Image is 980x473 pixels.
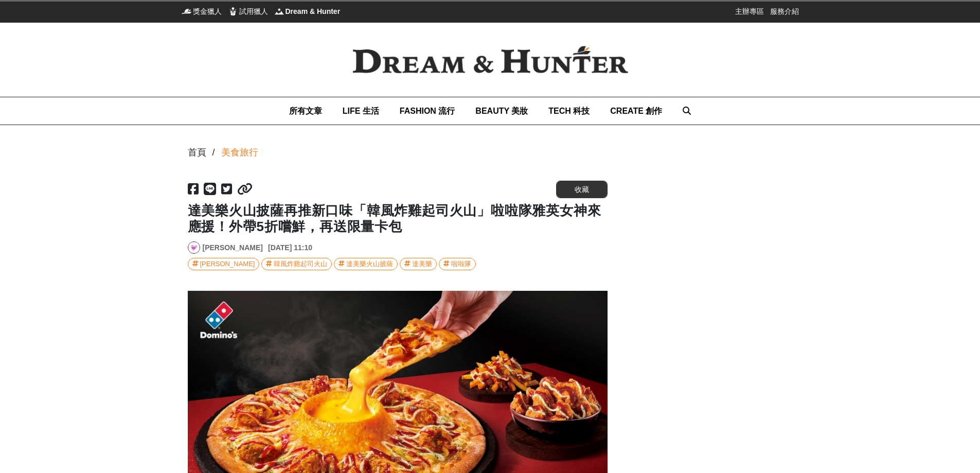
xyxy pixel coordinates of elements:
img: Dream & Hunter [274,6,284,16]
span: 獎金獵人 [193,6,222,16]
span: FASHION 流行 [400,107,455,115]
a: 所有文章 [289,97,322,125]
span: Dream & Hunter [286,6,341,16]
a: 美食旅行 [221,146,258,160]
span: LIFE 生活 [343,107,379,115]
div: 啦啦隊 [451,258,471,270]
img: 獎金獵人 [182,6,192,16]
a: 獎金獵人獎金獵人 [182,6,222,16]
div: 韓風炸雞起司火山 [274,258,327,270]
a: Dream & HunterDream & Hunter [274,6,341,16]
a: 達美樂火山披薩 [334,258,398,270]
div: 達美樂火山披薩 [346,258,393,270]
a: LIFE 生活 [343,97,379,125]
a: 韓風炸雞起司火山 [261,258,332,270]
span: 試用獵人 [239,6,268,16]
img: Dream & Hunter [336,29,645,90]
a: [PERSON_NAME] [203,242,263,253]
a: 主辦專區 [735,6,764,16]
a: CREATE 創作 [610,97,662,125]
span: BEAUTY 美妝 [475,107,528,115]
span: 所有文章 [289,107,322,115]
a: 服務介紹 [770,6,799,16]
a: TECH 科技 [548,97,590,125]
a: 啦啦隊 [439,258,476,270]
a: 試用獵人試用獵人 [228,6,268,16]
img: Avatar [188,242,200,253]
a: BEAUTY 美妝 [475,97,528,125]
h1: 達美樂火山披薩再推新口味「韓風炸雞起司火山」啦啦隊雅英女神來應援！外帶5折嚐鮮，再送限量卡包 [188,203,608,235]
a: [PERSON_NAME] [188,258,260,270]
div: [DATE] 11:10 [268,242,312,253]
img: 試用獵人 [228,6,238,16]
div: 達美樂 [412,258,432,270]
button: 收藏 [556,181,608,198]
div: [PERSON_NAME] [200,258,255,270]
div: 首頁 [188,146,206,160]
span: CREATE 創作 [610,107,662,115]
a: 達美樂 [400,258,437,270]
span: TECH 科技 [548,107,590,115]
a: Avatar [188,241,200,254]
div: / [212,146,215,160]
a: FASHION 流行 [400,97,455,125]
